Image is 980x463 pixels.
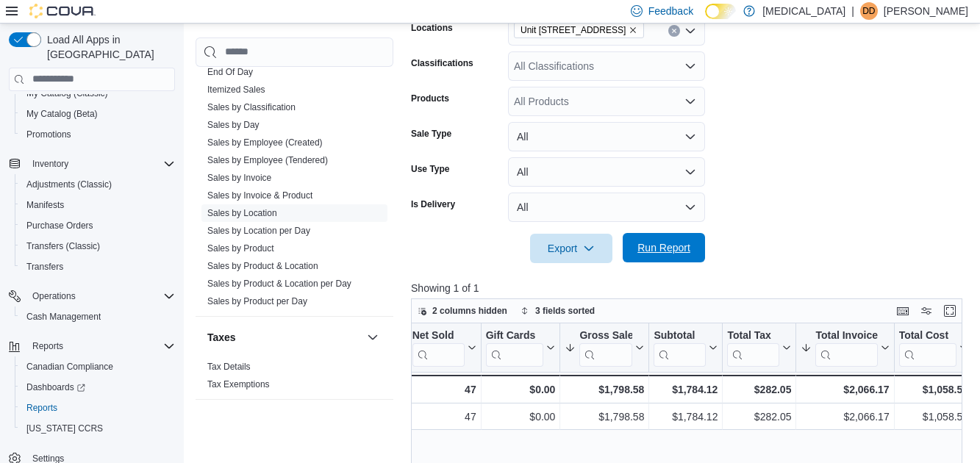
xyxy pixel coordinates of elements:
div: $1,784.12 [654,408,718,426]
div: Net Sold [412,329,465,342]
button: Clear input [668,25,680,37]
label: Use Type [411,163,449,175]
p: [MEDICAL_DATA] [762,2,845,20]
img: Cova [29,4,96,18]
div: $1,784.12 [654,381,718,398]
a: My Catalog (Classic) [21,85,114,102]
label: Sale Type [411,128,451,140]
span: Sales by Product [207,242,274,254]
span: Cash Management [21,308,175,326]
div: $1,798.58 [565,408,644,426]
span: Transfers [26,261,63,273]
button: Reports [3,336,181,356]
a: Sales by Location [207,207,277,218]
span: Dd [862,2,875,20]
span: Washington CCRS [21,420,175,437]
button: Total Tax [727,329,791,366]
a: Transfers [21,258,69,276]
span: Load All Apps in [GEOGRAPHIC_DATA] [41,32,175,62]
label: Locations [411,22,453,34]
span: Reports [26,337,175,355]
a: End Of Day [207,66,253,76]
span: Purchase Orders [26,220,93,232]
span: Sales by Location [207,207,277,218]
h3: Taxes [207,329,236,344]
span: Sales by Product per Day [207,295,307,306]
p: Showing 1 of 1 [411,281,968,295]
span: Sales by Product & Location per Day [207,277,351,289]
span: Reports [26,402,57,414]
span: Unit [STREET_ADDRESS] [521,23,626,37]
a: Itemized Sales [207,84,265,94]
div: Total Tax [727,329,779,366]
button: My Catalog (Beta) [15,104,181,124]
div: Subtotal [654,329,706,366]
div: $0.00 [486,408,556,426]
span: Inventory [32,158,68,170]
button: Open list of options [684,25,696,37]
span: Operations [26,287,175,305]
button: Enter fullscreen [941,302,959,320]
a: Reports [21,399,63,417]
button: Gross Sales [565,329,644,366]
span: Transfers [21,258,175,276]
div: Gross Sales [579,329,632,342]
a: Sales by Classification [207,101,296,112]
button: Display options [918,302,935,320]
span: Adjustments (Classic) [26,179,112,190]
span: Sales by Invoice & Product [207,189,312,201]
a: Adjustments (Classic) [21,176,118,193]
span: Manifests [26,199,64,211]
div: $2,066.17 [801,381,889,398]
div: Subtotal [654,329,706,342]
button: Canadian Compliance [15,356,181,377]
div: 47 [412,381,476,398]
button: Export [530,234,612,263]
a: Tax Exemptions [207,378,270,389]
div: Gift Card Sales [486,329,544,366]
span: Feedback [648,4,693,18]
label: Classifications [411,57,473,69]
span: Sales by Product & Location [207,259,318,271]
button: Gift Cards [486,329,556,366]
a: Sales by Location per Day [207,225,310,235]
a: My Catalog (Beta) [21,105,104,123]
span: My Catalog (Beta) [26,108,98,120]
button: Cash Management [15,306,181,327]
a: Canadian Compliance [21,358,119,376]
span: Canadian Compliance [21,358,175,376]
div: Sales [196,62,393,315]
span: Export [539,234,604,263]
button: Manifests [15,195,181,215]
button: Promotions [15,124,181,145]
div: 47 [412,408,476,426]
a: Tax Details [207,361,251,371]
span: 2 columns hidden [432,305,507,317]
span: Sales by Day [207,118,260,130]
button: Operations [26,287,82,305]
button: Total Invoiced [801,329,889,366]
a: [US_STATE] CCRS [21,420,109,437]
span: Sales by Location per Day [207,224,310,236]
a: Sales by Invoice & Product [207,190,312,200]
a: Cash Management [21,308,107,326]
input: Dark Mode [705,4,736,19]
span: Dark Mode [705,19,706,20]
span: Purchase Orders [21,217,175,234]
p: | [851,2,854,20]
button: Adjustments (Classic) [15,174,181,195]
button: Purchase Orders [15,215,181,236]
div: Total Cost [899,329,956,342]
span: Sales by Employee (Tendered) [207,154,328,165]
span: Promotions [26,129,71,140]
span: My Catalog (Beta) [21,105,175,123]
div: $282.05 [727,381,791,398]
span: Dashboards [26,381,85,393]
a: Sales by Employee (Tendered) [207,154,328,165]
button: Transfers (Classic) [15,236,181,256]
a: Sales by Product per Day [207,295,307,306]
span: Tax Exemptions [207,378,270,390]
div: Total Cost [899,329,956,366]
div: $0.00 [486,381,556,398]
span: Promotions [21,126,175,143]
